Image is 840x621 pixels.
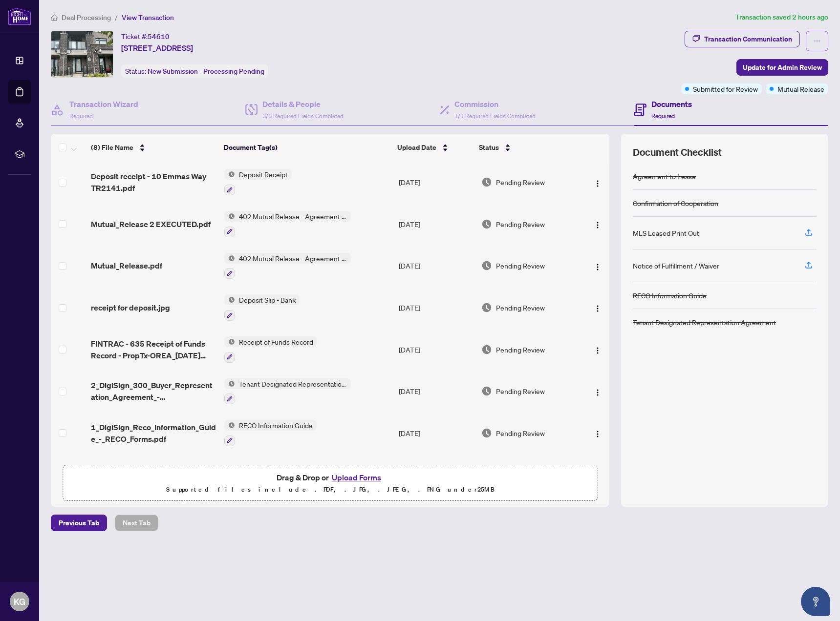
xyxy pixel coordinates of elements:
div: Confirmation of Cooperation [633,198,718,208]
button: Next Tab [115,515,158,531]
button: Status IconTenant Designated Representation Agreement [224,378,351,405]
span: FINTRAC - 635 Receipt of Funds Record - PropTx-OREA_[DATE] 15_47_10.pdf [91,338,216,361]
img: Logo [594,221,602,229]
button: Logo [590,258,605,273]
img: Status Icon [224,253,235,264]
img: Status Icon [224,420,235,431]
span: View Transaction [122,13,174,22]
button: Upload Forms [329,471,384,484]
span: Tenant Designated Representation Agreement [235,378,351,389]
th: Upload Date [393,134,475,161]
span: Document Checklist [633,145,722,159]
td: [DATE] [395,371,477,413]
button: Status IconDeposit Slip - Bank [224,294,300,321]
button: Logo [590,383,605,399]
td: [DATE] [395,329,477,371]
span: 1_DigiSign_Reco_Information_Guide_-_RECO_Forms.pdf [91,421,216,445]
img: Logo [594,430,602,438]
button: Logo [590,342,605,357]
div: Tenant Designated Representation Agreement [633,317,776,328]
h4: Details & People [262,98,344,110]
span: Previous Tab [59,515,99,531]
span: Mutual_Release 2 EXECUTED.pdf [91,218,211,230]
span: 54610 [148,32,170,41]
button: Status IconRECO Information Guide [224,420,317,446]
th: (8) File Name [87,134,220,161]
span: Mutual_Release.pdf [91,260,162,271]
span: Drag & Drop or [277,471,384,484]
button: Logo [590,425,605,441]
button: Status Icon402 Mutual Release - Agreement to Lease - Residential [224,211,351,237]
span: Required [651,112,675,120]
h4: Commission [454,98,536,110]
span: Mutual Release [777,83,824,94]
span: Required [69,112,93,120]
button: Status IconReceipt of Funds Record [224,336,317,363]
span: (8) File Name [91,142,133,153]
img: Status Icon [224,211,235,222]
img: Logo [594,263,602,271]
span: Deposit Slip - Bank [235,294,300,305]
span: Upload Date [397,142,436,153]
button: Logo [590,300,605,315]
span: 402 Mutual Release - Agreement to Lease - Residential [235,211,351,222]
span: Deposit receipt - 10 Emmas Way TR2141.pdf [91,170,216,194]
span: Deposit Receipt [235,169,292,180]
h4: Documents [651,98,692,110]
div: Transaction Communication [704,31,792,47]
span: Receipt of Funds Record [235,336,317,347]
button: Update for Admin Review [736,59,828,76]
img: logo [8,7,31,25]
span: Status [479,142,499,153]
img: Logo [594,180,602,187]
button: Logo [590,174,605,190]
img: Status Icon [224,169,235,180]
img: Document Status [481,428,492,438]
div: Notice of Fulfillment / Waiver [633,260,719,271]
span: RECO Information Guide [235,420,317,431]
img: Status Icon [224,294,235,305]
img: Status Icon [224,336,235,347]
td: [DATE] [395,203,477,245]
span: Pending Review [496,260,545,271]
td: [DATE] [395,412,477,454]
img: Document Status [481,386,492,396]
span: Update for Admin Review [743,60,822,75]
th: Document Tag(s) [220,134,393,161]
button: Logo [590,216,605,232]
h4: Transaction Wizard [69,98,138,110]
span: [STREET_ADDRESS] [121,42,193,54]
span: Pending Review [496,302,545,313]
span: Drag & Drop orUpload FormsSupported files include .PDF, .JPG, .JPEG, .PNG under25MB [63,465,597,501]
img: Logo [594,389,602,396]
img: Logo [594,347,602,354]
img: Document Status [481,219,492,229]
img: IMG-E12382270_1.jpg [51,31,113,77]
p: Supported files include .PDF, .JPG, .JPEG, .PNG under 25 MB [69,484,591,496]
span: 402 Mutual Release - Agreement to Lease - Residential [235,253,351,264]
div: RECO Information Guide [633,290,707,301]
img: Status Icon [224,378,235,389]
div: Agreement to Lease [633,171,696,182]
div: Status: [121,64,268,78]
span: KG [14,595,25,608]
td: [DATE] [395,287,477,329]
button: Open asap [801,587,830,616]
td: [DATE] [395,245,477,287]
img: Logo [594,305,602,312]
td: [DATE] [395,161,477,203]
div: MLS Leased Print Out [633,228,699,238]
span: 1/1 Required Fields Completed [454,112,536,120]
span: Pending Review [496,219,545,229]
li: / [115,12,118,23]
span: Pending Review [496,344,545,355]
span: Deal Processing [62,13,111,22]
article: Transaction saved 2 hours ago [735,12,828,23]
div: Ticket #: [121,31,170,42]
td: [DATE] [395,454,477,496]
button: Status Icon402 Mutual Release - Agreement to Lease - Residential [224,253,351,279]
button: Transaction Communication [685,31,800,47]
span: 3/3 Required Fields Completed [262,112,344,120]
span: Pending Review [496,177,545,187]
img: Document Status [481,344,492,355]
